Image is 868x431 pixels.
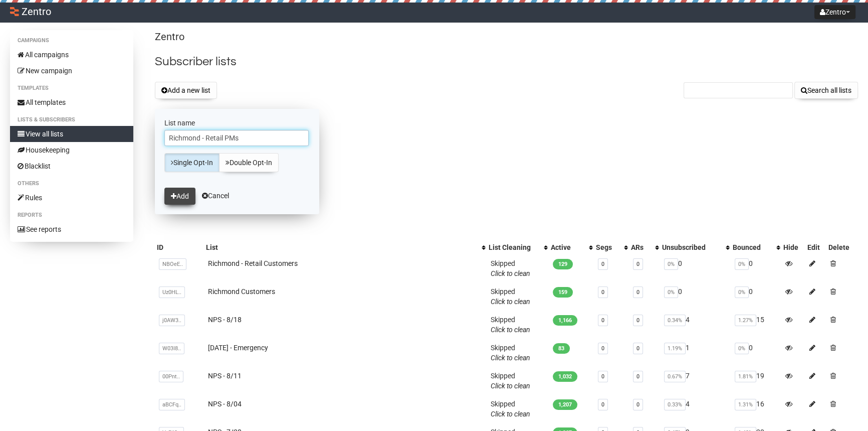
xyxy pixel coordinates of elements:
[660,240,730,254] th: Unsubscribed: No sort applied, activate to apply an ascending sort
[733,242,771,252] div: Bounced
[164,188,195,205] button: Add
[155,82,217,99] button: Add a new list
[631,242,650,252] div: ARs
[487,240,549,254] th: List Cleaning: No sort applied, activate to apply an ascending sort
[660,339,730,367] td: 1
[636,345,639,352] a: 0
[491,354,530,362] a: Click to clean
[553,287,573,298] span: 159
[664,343,686,354] span: 1.19%
[636,317,639,324] a: 0
[664,258,678,270] span: 0%
[731,240,781,254] th: Bounced: No sort applied, activate to apply an ascending sort
[805,240,826,254] th: Edit: No sort applied, sorting is disabled
[629,240,660,254] th: ARs: No sort applied, activate to apply an ascending sort
[10,114,133,126] li: Lists & subscribers
[664,286,678,298] span: 0%
[155,240,203,254] th: ID: No sort applied, sorting is disabled
[596,242,619,252] div: Segs
[660,311,730,339] td: 4
[781,240,805,254] th: Hide: No sort applied, sorting is disabled
[636,401,639,408] a: 0
[551,242,584,252] div: Active
[601,401,604,408] a: 0
[491,259,530,277] span: Skipped
[664,371,686,382] span: 0.67%
[601,345,604,352] a: 0
[731,367,781,395] td: 19
[208,288,275,296] a: Richmond Customers
[660,282,730,311] td: 0
[164,130,309,146] input: The name of your new list
[731,254,781,282] td: 0
[202,192,229,200] a: Cancel
[601,261,604,267] a: 0
[783,242,803,252] div: Hide
[660,254,730,282] td: 0
[10,126,133,142] a: View all lists
[159,343,184,354] span: W03I8..
[155,30,858,44] p: Zentro
[159,399,185,410] span: aBCFq..
[10,63,133,79] a: New campaign
[219,153,279,172] a: Double Opt-In
[662,242,720,252] div: Unsubscribed
[826,240,858,254] th: Delete: No sort applied, sorting is disabled
[491,288,530,306] span: Skipped
[491,298,530,306] a: Click to clean
[735,343,749,354] span: 0%
[553,343,570,354] span: 83
[206,242,477,252] div: List
[636,261,639,267] a: 0
[10,209,133,221] li: Reports
[164,153,220,172] a: Single Opt-In
[735,371,756,382] span: 1.81%
[159,286,185,298] span: Uz0HL..
[660,395,730,423] td: 4
[157,242,201,252] div: ID
[664,315,686,326] span: 0.34%
[208,316,242,324] a: NPS - 8/18
[807,242,824,252] div: Edit
[10,35,133,47] li: Campaigns
[10,94,133,110] a: All templates
[735,258,749,270] span: 0%
[491,410,530,418] a: Click to clean
[731,339,781,367] td: 0
[660,367,730,395] td: 7
[204,240,487,254] th: List: No sort applied, activate to apply an ascending sort
[155,53,858,71] h2: Subscriber lists
[828,242,856,252] div: Delete
[491,269,530,277] a: Click to clean
[164,118,310,127] label: List name
[10,82,133,94] li: Templates
[553,315,577,326] span: 1,166
[10,142,133,158] a: Housekeeping
[10,47,133,63] a: All campaigns
[553,399,577,410] span: 1,207
[159,371,183,382] span: 00Pnt..
[636,289,639,296] a: 0
[10,178,133,190] li: Others
[601,317,604,324] a: 0
[594,240,629,254] th: Segs: No sort applied, activate to apply an ascending sort
[489,242,539,252] div: List Cleaning
[208,400,242,408] a: NPS - 8/04
[553,371,577,382] span: 1,032
[491,316,530,334] span: Skipped
[814,5,855,19] button: Zentro
[731,282,781,311] td: 0
[208,344,268,352] a: [DATE] - Emergency
[159,258,186,270] span: NBOeE..
[794,82,858,99] button: Search all lists
[10,190,133,206] a: Rules
[735,315,756,326] span: 1.27%
[491,344,530,362] span: Skipped
[735,399,756,410] span: 1.31%
[601,289,604,296] a: 0
[208,259,298,267] a: Richmond - Retail Customers
[159,315,185,326] span: j0AW3..
[731,395,781,423] td: 16
[10,7,19,16] img: 1.png
[549,240,594,254] th: Active: No sort applied, activate to apply an ascending sort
